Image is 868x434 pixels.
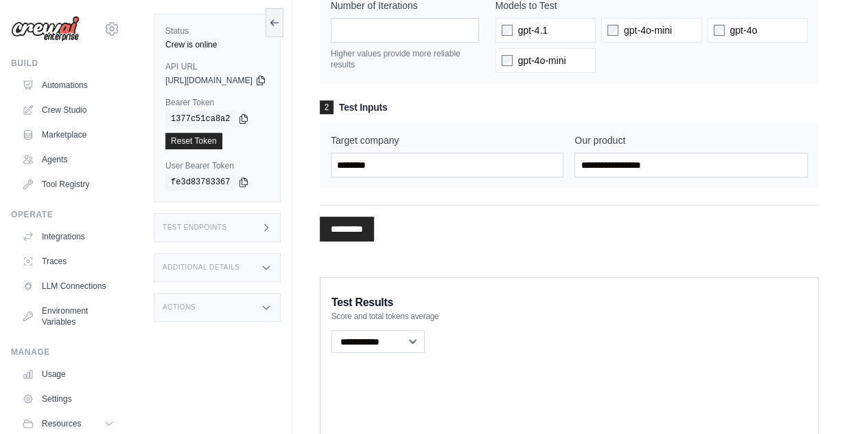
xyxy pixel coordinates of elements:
h3: Test Endpoints [163,224,227,232]
span: Test Results [331,294,393,311]
a: Marketplace [16,124,120,146]
a: Automations [16,74,120,96]
p: Higher values provide more reliable results [331,48,479,70]
a: Settings [16,388,120,410]
span: gpt-4o-mini [518,54,566,67]
label: API URL [165,61,269,72]
input: gpt-4o [714,25,725,36]
label: Status [165,25,269,36]
div: Crew is online [165,39,269,50]
h3: Test Inputs [320,100,819,114]
a: Agents [16,149,120,171]
a: Tool Registry [16,173,120,195]
label: Target company [331,133,564,147]
iframe: Chat Widget [799,368,868,434]
span: [URL][DOMAIN_NAME] [165,75,253,86]
div: Manage [11,347,120,358]
h3: Additional Details [163,263,239,272]
a: LLM Connections [16,275,120,297]
a: Traces [16,250,120,272]
code: fe3d83783367 [165,174,235,191]
a: Reset Token [165,133,222,149]
code: 1377c51ca8a2 [165,111,235,127]
div: Build [11,58,120,69]
label: Bearer Token [165,97,269,108]
input: gpt-4.1 [502,25,513,36]
div: Operate [11,209,120,220]
span: gpt-4o-mini [624,23,672,37]
span: gpt-4.1 [518,23,548,37]
label: Our product [574,133,808,147]
span: Score and total tokens average [331,311,439,322]
input: gpt-4o-mini [607,25,618,36]
a: Environment Variables [16,300,120,333]
span: 2 [320,100,333,114]
input: gpt-4o-mini [502,55,513,66]
label: User Bearer Token [165,160,269,171]
span: gpt-4o [730,23,758,37]
img: Logo [11,16,80,42]
a: Usage [16,363,120,385]
a: Integrations [16,226,120,248]
h3: Actions [163,303,196,312]
a: Crew Studio [16,99,120,121]
span: Resources [42,418,81,429]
